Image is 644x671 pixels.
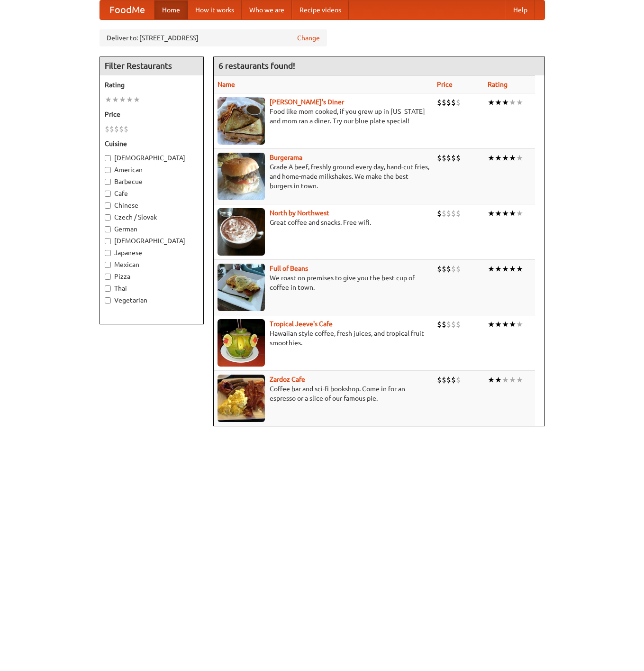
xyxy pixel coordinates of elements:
[488,264,495,274] li: ★
[218,107,429,126] p: Food like mom cooked, if you grew up in [US_STATE] and mom ran a diner. Try our blue plate special!
[218,153,265,200] img: burgerama.jpg
[437,81,453,88] a: Price
[112,94,119,105] li: ★
[270,154,302,161] a: Burgerama
[105,272,199,281] label: Pizza
[105,191,111,197] input: Cafe
[105,248,199,257] label: Japanese
[502,153,509,163] li: ★
[456,97,461,108] li: $
[495,97,502,108] li: ★
[502,319,509,330] li: ★
[495,264,502,274] li: ★
[270,98,344,106] a: [PERSON_NAME]'s Diner
[437,97,442,108] li: $
[119,124,124,134] li: $
[456,264,461,274] li: $
[270,320,333,328] a: Tropical Jeeve's Cafe
[218,264,265,311] img: beans.jpg
[218,61,295,70] ng-pluralize: 6 restaurants found!
[105,167,111,173] input: American
[218,218,429,227] p: Great coffee and snacks. Free wifi.
[451,208,456,219] li: $
[292,0,349,19] a: Recipe videos
[456,319,461,330] li: $
[502,208,509,219] li: ★
[242,0,292,19] a: Who we are
[218,97,265,145] img: sallys.jpg
[516,97,523,108] li: ★
[516,208,523,219] li: ★
[516,375,523,385] li: ★
[456,208,461,219] li: $
[456,375,461,385] li: $
[105,297,111,303] input: Vegetarian
[105,295,199,305] label: Vegetarian
[105,201,199,210] label: Chinese
[105,236,199,246] label: [DEMOGRAPHIC_DATA]
[442,153,446,163] li: $
[105,179,111,185] input: Barbecue
[105,262,111,268] input: Mexican
[270,265,308,272] a: Full of Beans
[218,384,429,403] p: Coffee bar and sci-fi bookshop. Come in for an espresso or a slice of our famous pie.
[218,273,429,292] p: We roast on premises to give you the best cup of coffee in town.
[109,124,114,134] li: $
[105,214,111,221] input: Czech / Slovak
[270,209,329,217] a: North by Northwest
[446,153,451,163] li: $
[105,285,111,292] input: Thai
[516,264,523,274] li: ★
[105,124,109,134] li: $
[218,319,265,367] img: jeeves.jpg
[488,208,495,219] li: ★
[451,319,456,330] li: $
[502,375,509,385] li: ★
[451,375,456,385] li: $
[488,319,495,330] li: ★
[105,212,199,222] label: Czech / Slovak
[495,153,502,163] li: ★
[100,0,154,19] a: FoodMe
[100,29,327,46] div: Deliver to: [STREET_ADDRESS]
[188,0,242,19] a: How it works
[516,319,523,330] li: ★
[105,202,111,209] input: Chinese
[105,110,199,119] h5: Price
[105,250,111,256] input: Japanese
[502,264,509,274] li: ★
[218,162,429,191] p: Grade A beef, freshly ground every day, hand-cut fries, and home-made milkshakes. We make the bes...
[437,375,442,385] li: $
[105,155,111,161] input: [DEMOGRAPHIC_DATA]
[488,81,508,88] a: Rating
[218,375,265,422] img: zardoz.jpg
[446,208,451,219] li: $
[133,94,140,105] li: ★
[126,94,133,105] li: ★
[446,319,451,330] li: $
[105,139,199,148] h5: Cuisine
[105,80,199,90] h5: Rating
[437,264,442,274] li: $
[442,264,446,274] li: $
[442,319,446,330] li: $
[456,153,461,163] li: $
[270,376,305,383] a: Zardoz Cafe
[509,375,516,385] li: ★
[437,153,442,163] li: $
[509,97,516,108] li: ★
[218,81,235,88] a: Name
[105,274,111,280] input: Pizza
[124,124,128,134] li: $
[495,319,502,330] li: ★
[105,177,199,186] label: Barbecue
[451,153,456,163] li: $
[509,319,516,330] li: ★
[105,165,199,175] label: American
[506,0,535,19] a: Help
